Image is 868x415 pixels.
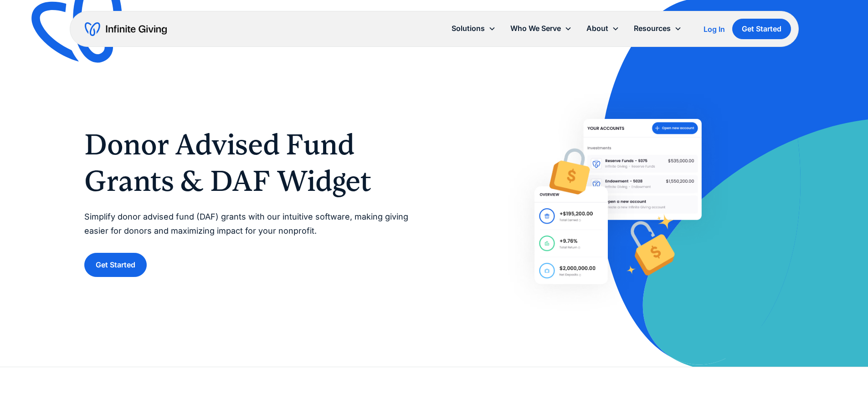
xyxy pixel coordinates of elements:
div: Solutions [444,19,503,38]
div: About [579,19,627,38]
div: Solutions [452,22,485,35]
div: About [586,22,608,35]
a: Log In [704,24,725,35]
a: home [85,22,167,36]
a: Get Started [732,19,791,39]
div: Who We Serve [503,19,579,38]
div: Resources [634,22,671,35]
p: Simplify donor advised fund (DAF) grants with our intuitive software, making giving easier for do... [84,210,416,238]
h1: Donor Advised Fund Grants & DAF Widget [84,126,416,199]
div: Resources [627,19,689,38]
div: Log In [704,26,725,33]
a: Get Started [84,253,147,277]
img: Help donors easily give DAF grants to your nonprofit with Infinite Giving’s Donor Advised Fund so... [503,87,733,316]
div: Who We Serve [510,22,561,35]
